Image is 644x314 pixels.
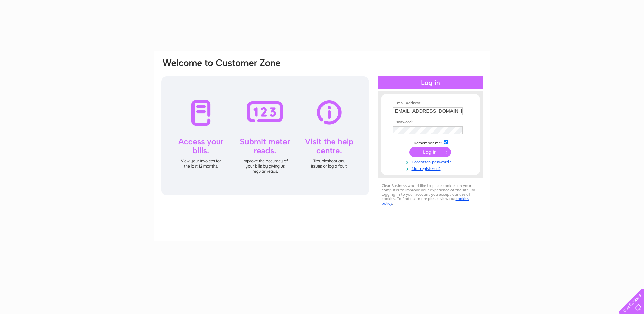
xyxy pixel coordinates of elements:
a: Not registered? [393,165,470,171]
a: cookies policy [382,196,469,206]
td: Remember me? [391,139,470,146]
a: Forgotten password? [393,158,470,165]
th: Email Address: [391,101,470,106]
input: Submit [409,147,451,157]
th: Password: [391,120,470,125]
div: Clear Business would like to place cookies on your computer to improve your experience of the sit... [378,180,483,209]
